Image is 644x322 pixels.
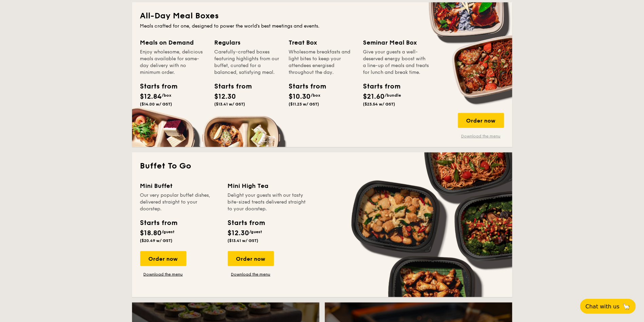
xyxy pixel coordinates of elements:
div: Order now [140,251,186,266]
span: /box [311,93,321,98]
span: /bundle [385,93,401,98]
span: ($13.41 w/ GST) [228,238,259,243]
span: /box [162,93,172,98]
span: ($23.54 w/ GST) [363,102,395,107]
div: Our very popular buffet dishes, delivered straight to your doorstep. [140,192,220,212]
span: $12.30 [228,229,250,237]
div: Seminar Meal Box [363,38,429,47]
div: Order now [458,113,504,128]
button: Chat with us🦙 [580,299,636,314]
div: Mini Buffet [140,181,220,191]
div: Starts from [140,218,177,228]
a: Download the menu [458,133,504,139]
div: Mini High Tea [228,181,307,191]
div: Give your guests a well-deserved energy boost with a line-up of meals and treats for lunch and br... [363,49,429,76]
a: Download the menu [140,272,186,277]
div: Treat Box [289,38,355,47]
div: Starts from [228,218,265,228]
span: /guest [250,229,262,234]
h2: Buffet To Go [140,161,504,172]
div: Meals crafted for one, designed to power the world's best meetings and events. [140,23,504,30]
div: Wholesome breakfasts and light bites to keep your attendees energised throughout the day. [289,49,355,76]
div: Starts from [289,81,319,92]
span: ($11.23 w/ GST) [289,102,319,107]
span: $21.60 [363,93,385,101]
div: Delight your guests with our tasty bite-sized treats delivered straight to your doorstep. [228,192,307,212]
div: Carefully-crafted boxes featuring highlights from our buffet, curated for a balanced, satisfying ... [215,49,281,76]
span: ($14.00 w/ GST) [140,102,172,107]
span: $12.30 [215,93,236,101]
span: $18.80 [140,229,162,237]
a: Download the menu [228,272,274,277]
div: Regulars [215,38,281,47]
span: ($20.49 w/ GST) [140,238,173,243]
span: 🦙 [622,303,630,310]
div: Starts from [363,81,394,92]
span: $12.84 [140,93,162,101]
span: $10.30 [289,93,311,101]
div: Starts from [140,81,171,92]
div: Enjoy wholesome, delicious meals available for same-day delivery with no minimum order. [140,49,206,76]
span: /guest [162,229,175,234]
h2: All-Day Meal Boxes [140,11,504,21]
div: Starts from [215,81,245,92]
span: Chat with us [586,303,620,310]
div: Order now [228,251,274,266]
span: ($13.41 w/ GST) [215,102,245,107]
div: Meals on Demand [140,38,206,47]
